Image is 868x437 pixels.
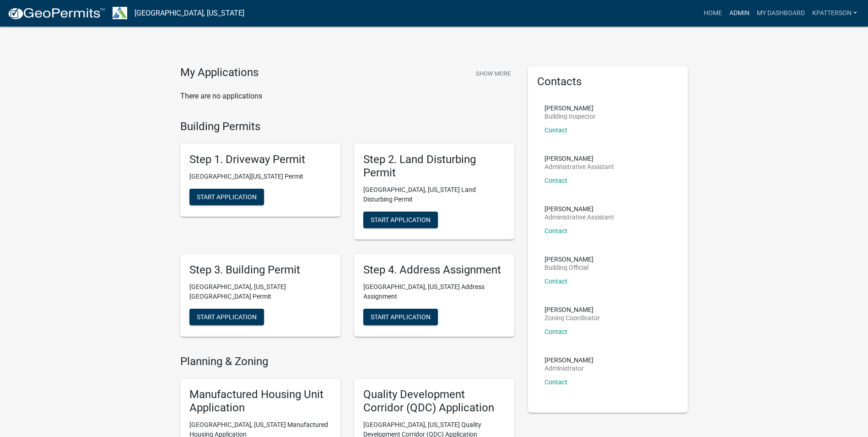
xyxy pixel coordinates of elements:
[545,105,596,111] p: [PERSON_NAME]
[537,75,679,88] h5: Contacts
[363,185,505,204] p: [GEOGRAPHIC_DATA], [US_STATE] Land Disturbing Permit
[545,155,614,162] p: [PERSON_NAME]
[545,315,600,321] p: Zoning Coordinator
[545,256,593,262] p: [PERSON_NAME]
[545,164,614,170] p: Administrative Assistant
[545,177,567,184] a: Contact
[113,7,127,19] img: Troup County, Georgia
[809,5,861,22] a: KPATTERSON
[363,212,438,228] button: Start Application
[189,153,331,166] h5: Step 1. Driveway Permit
[545,378,567,386] a: Contact
[700,5,726,22] a: Home
[545,365,593,371] p: Administrator
[180,355,514,368] h4: Planning & Zoning
[545,206,614,212] p: [PERSON_NAME]
[363,388,505,415] h5: Quality Development Corridor (QDC) Application
[180,120,514,133] h4: Building Permits
[189,388,331,415] h5: Manufactured Housing Unit Application
[545,357,593,363] p: [PERSON_NAME]
[189,172,331,181] p: [GEOGRAPHIC_DATA][US_STATE] Permit
[545,227,567,235] a: Contact
[363,309,438,325] button: Start Application
[545,113,596,120] p: Building Inspector
[363,282,505,301] p: [GEOGRAPHIC_DATA], [US_STATE] Address Assignment
[363,263,505,277] h5: Step 4. Address Assignment
[472,66,514,81] button: Show More
[545,214,614,220] p: Administrative Assistant
[371,216,431,223] span: Start Application
[189,263,331,277] h5: Step 3. Building Permit
[180,66,259,80] h4: My Applications
[753,5,809,22] a: My Dashboard
[363,153,505,180] h5: Step 2. Land Disturbing Permit
[189,189,264,205] button: Start Application
[545,306,600,313] p: [PERSON_NAME]
[189,282,331,301] p: [GEOGRAPHIC_DATA], [US_STATE][GEOGRAPHIC_DATA] Permit
[545,278,567,285] a: Contact
[545,264,593,271] p: Building Official
[189,309,264,325] button: Start Application
[726,5,753,22] a: Admin
[545,126,567,134] a: Contact
[197,193,257,201] span: Start Application
[180,91,514,102] p: There are no applications
[545,328,567,335] a: Contact
[135,5,244,21] a: [GEOGRAPHIC_DATA], [US_STATE]
[371,313,431,320] span: Start Application
[197,313,257,320] span: Start Application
